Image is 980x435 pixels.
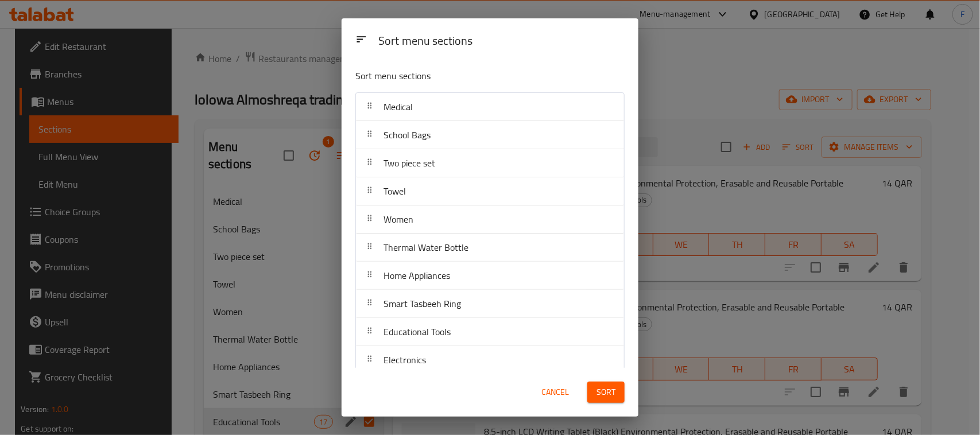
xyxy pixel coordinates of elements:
[596,385,615,399] span: Sort
[356,262,624,290] div: Home Appliances
[384,98,413,115] span: Medical
[374,29,629,55] div: Sort menu sections
[384,154,435,172] span: Two piece set
[356,93,624,121] div: Medical
[541,385,569,399] span: Cancel
[384,211,413,228] span: Women
[356,318,624,346] div: Educational Tools
[587,382,625,403] button: Sort
[356,290,624,318] div: Smart Tasbeeh Ring
[356,121,624,149] div: School Bags
[537,382,574,403] button: Cancel
[356,346,624,374] div: Electronics
[384,267,450,284] span: Home Appliances
[384,295,461,312] span: Smart Tasbeeh Ring
[384,126,431,143] span: School Bags
[384,182,406,200] span: Towel
[356,205,624,234] div: Women
[356,149,624,177] div: Two piece set
[356,234,624,262] div: Thermal Water Bottle
[356,177,624,205] div: Towel
[355,69,569,83] p: Sort menu sections
[384,323,451,340] span: Educational Tools
[384,351,426,368] span: Electronics
[384,239,468,256] span: Thermal Water Bottle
